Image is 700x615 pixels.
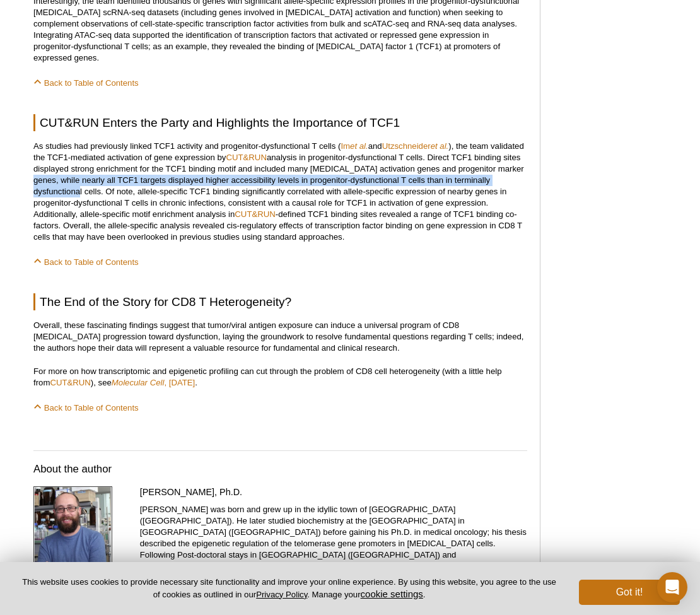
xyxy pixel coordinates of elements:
[350,141,368,151] em: et al.
[33,320,527,354] p: Overall, these fascinating findings suggest that tumor/viral antigen exposure can induce a univer...
[256,590,307,599] a: Privacy Policy
[235,209,275,219] a: CUT&RUN
[33,366,527,389] p: For more on how transcriptomic and epigenetic profiling can cut through the problem of CD8 cell h...
[33,114,527,131] h2: CUT&RUN Enters the Party and Highlights the Importance of TCF1
[20,577,558,600] p: This website uses cookies to provide necessary site functionality and improve your online experie...
[579,580,680,605] button: Got it!
[112,378,195,387] a: Molecular Cell, [DATE]
[382,141,449,151] a: Utzschneideret al.
[33,403,139,413] a: Back to Table of Contents
[657,572,687,602] div: Open Intercom Messenger
[33,293,527,310] h2: The End of the Story for CD8 T Heterogeneity?
[341,141,368,151] a: Imet al.
[226,153,266,162] a: CUT&RUN
[140,486,528,498] h4: [PERSON_NAME], Ph.D.
[431,141,449,151] em: et al.
[361,589,423,599] button: cookie settings
[112,378,165,387] em: Molecular Cell
[33,78,139,88] a: Back to Table of Contents
[33,486,112,582] img: Stuart P. Atkinson
[50,378,90,387] a: CUT&RUN
[33,257,139,267] a: Back to Table of Contents
[33,141,527,243] p: As studies had previously linked TCF1 activity and progenitor-dysfunctional T cells ( and ), the ...
[33,462,527,477] h3: About the author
